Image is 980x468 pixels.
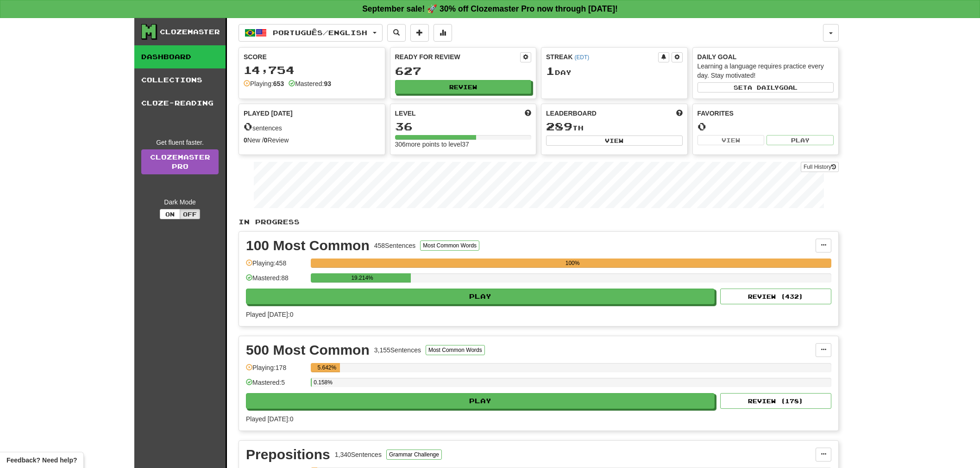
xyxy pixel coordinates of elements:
div: 100% [314,259,831,268]
button: Review (432) [720,289,831,304]
div: Get fluent faster. [141,138,219,147]
div: sentences [244,121,380,133]
div: 5.642% [314,363,340,372]
button: Seta dailygoal [697,82,834,92]
div: Mastered: 5 [246,378,306,393]
span: This week in points, UTC [676,109,683,118]
a: Collections [134,68,226,92]
span: Português / English [273,29,367,37]
div: Day [546,65,683,77]
div: 100 Most Common [246,239,370,252]
div: Ready for Review [395,52,521,62]
strong: September sale! 🚀 30% off Clozemaster Pro now through [DATE]! [362,4,618,13]
span: 0 [244,120,252,133]
div: 500 Most Common [246,343,370,357]
div: Learning a language requires practice every day. Stay motivated! [697,62,834,80]
div: Mastered: [289,79,331,88]
div: Playing: 178 [246,363,306,378]
button: Review [395,80,532,94]
button: Grammar Challenge [386,450,442,460]
button: View [546,135,683,146]
button: Português/English [239,24,383,42]
div: New / Review [244,135,380,145]
div: 1,340 Sentences [335,450,382,459]
div: 627 [395,65,532,77]
strong: 0 [264,136,268,144]
button: Play [246,393,715,409]
strong: 0 [244,136,247,144]
span: Score more points to level up [525,109,531,118]
span: a daily [748,84,779,91]
div: Streak [546,52,658,62]
div: 36 [395,121,532,132]
div: Mastered: 88 [246,273,306,289]
button: On [160,209,180,219]
div: Prepositions [246,448,330,462]
button: Full History [801,162,839,172]
span: Leaderboard [546,109,597,118]
strong: 93 [324,80,331,87]
div: th [546,121,683,133]
button: Add sentence to collection [410,24,429,42]
div: 306 more points to level 37 [395,140,532,149]
button: More stats [433,24,452,42]
div: Dark Mode [141,197,219,207]
div: 14,754 [244,64,380,76]
span: Played [DATE] [244,109,293,118]
span: 1 [546,64,555,77]
div: Playing: 458 [246,259,306,274]
div: Clozemaster [160,27,220,37]
button: View [697,135,765,145]
button: Play [246,289,715,304]
a: Cloze-Reading [134,92,226,115]
strong: 653 [273,80,284,87]
span: 289 [546,120,572,133]
span: Open feedback widget [6,456,77,465]
a: (EDT) [574,54,589,61]
button: Play [766,135,834,145]
div: Favorites [697,109,834,118]
span: Played [DATE]: 0 [246,415,293,423]
div: Daily Goal [697,52,834,62]
a: ClozemasterPro [141,149,219,174]
button: Most Common Words [420,240,479,251]
div: 3,155 Sentences [374,345,421,355]
div: Score [244,52,380,62]
span: Level [395,109,416,118]
span: Played [DATE]: 0 [246,311,293,318]
button: Most Common Words [426,345,485,355]
div: Playing: [244,79,284,88]
div: 458 Sentences [374,241,416,250]
button: Search sentences [387,24,406,42]
div: 19.214% [314,273,411,283]
div: 0 [697,121,834,132]
button: Off [180,209,200,219]
a: Dashboard [134,45,226,68]
p: In Progress [239,217,839,227]
button: Review (178) [720,393,831,409]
